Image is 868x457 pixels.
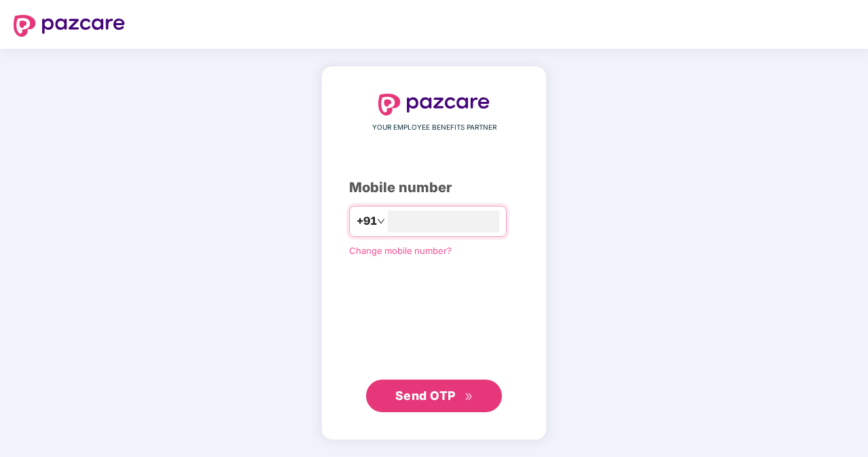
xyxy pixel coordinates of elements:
[357,213,377,230] span: +91
[465,392,473,401] span: double-right
[349,177,519,198] div: Mobile number
[14,15,125,37] img: logo
[372,122,496,133] span: YOUR EMPLOYEE BENEFITS PARTNER
[349,245,452,256] a: Change mobile number?
[395,388,456,403] span: Send OTP
[378,94,490,115] img: logo
[366,380,502,412] button: Send OTPdouble-right
[377,217,385,225] span: down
